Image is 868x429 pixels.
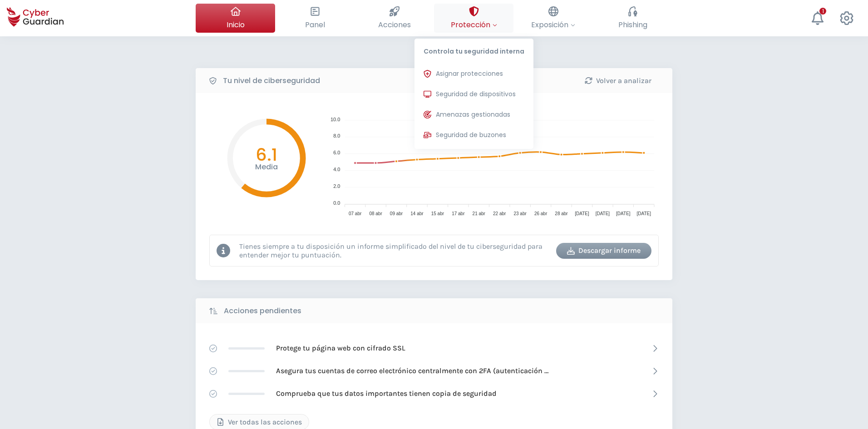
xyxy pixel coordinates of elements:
button: Phishing [593,4,672,33]
span: Exposición [531,19,575,30]
span: Acciones [378,19,411,30]
p: Tienes siempre a tu disposición un informe simplificado del nivel de tu ciberseguridad para enten... [239,242,549,259]
tspan: [DATE] [575,211,589,216]
button: Seguridad de dispositivos [414,85,533,104]
b: Acciones pendientes [224,306,301,316]
tspan: 6.0 [333,150,340,155]
tspan: 8.0 [333,133,340,138]
tspan: [DATE] [596,211,610,216]
tspan: 4.0 [333,167,340,172]
tspan: 17 abr [452,211,465,216]
button: ProtecciónControla tu seguridad internaAsignar proteccionesSeguridad de dispositivosAmenazas gest... [434,4,513,33]
p: Protege tu página web con cifrado SSL [276,343,405,353]
tspan: 21 abr [473,211,486,216]
button: Inicio [196,4,275,33]
span: Seguridad de dispositivos [436,89,516,99]
span: Panel [305,19,325,30]
span: Phishing [618,19,647,30]
p: Asegura tus cuentas de correo electrónico centralmente con 2FA (autenticación [PERSON_NAME] factor) [276,366,548,376]
tspan: 07 abr [349,211,362,216]
button: Panel [275,4,355,33]
button: Amenazas gestionadas [414,106,533,124]
div: 1 [819,8,826,15]
span: Amenazas gestionadas [436,110,510,119]
button: Seguridad de buzones [414,126,533,144]
tspan: 14 abr [410,211,424,216]
tspan: 26 abr [534,211,547,216]
tspan: 08 abr [369,211,382,216]
button: Asignar protecciones [414,65,533,83]
tspan: 22 abr [493,211,506,216]
tspan: 23 abr [513,211,527,216]
tspan: 0.0 [333,200,340,206]
div: Descargar informe [563,245,645,256]
tspan: 09 abr [390,211,403,216]
p: Comprueba que tus datos importantes tienen copia de seguridad [276,389,497,399]
span: Asignar protecciones [436,69,503,79]
div: Ver todas las acciones [217,417,302,428]
b: Tu nivel de ciberseguridad [223,75,320,86]
tspan: 28 abr [555,211,568,216]
tspan: 15 abr [431,211,444,216]
tspan: 2.0 [333,183,340,189]
tspan: [DATE] [637,211,651,216]
span: Inicio [227,19,245,30]
div: Volver a analizar [577,75,659,86]
span: Seguridad de buzones [436,130,506,140]
tspan: [DATE] [616,211,631,216]
button: Volver a analizar [570,73,666,89]
button: Descargar informe [556,243,651,259]
button: Exposición [513,4,593,33]
span: Protección [451,19,497,30]
p: Controla tu seguridad interna [414,39,533,60]
button: Acciones [355,4,434,33]
tspan: 10.0 [330,117,340,122]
